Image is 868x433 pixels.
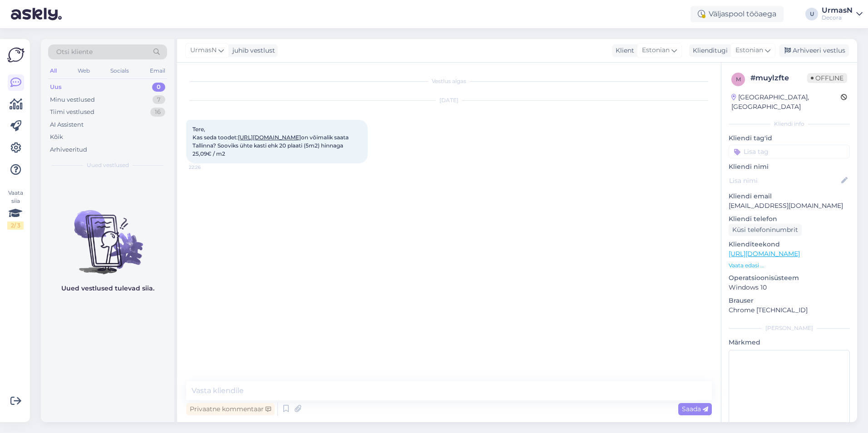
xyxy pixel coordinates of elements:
[48,65,59,77] div: All
[729,201,850,211] p: [EMAIL_ADDRESS][DOMAIN_NAME]
[190,45,217,55] span: UrmasN
[729,338,850,347] p: Märkmed
[729,192,850,201] p: Kliendi email
[41,194,174,276] img: No chats
[108,65,131,77] div: Socials
[729,296,850,305] p: Brauser
[186,77,712,85] div: Vestlus algas
[238,134,301,141] a: [URL][DOMAIN_NAME]
[729,145,850,158] input: Lisa tag
[689,46,728,55] div: Klienditugi
[729,120,850,128] div: Kliendi info
[779,44,849,57] div: Arhiveeri vestlus
[729,240,850,249] p: Klienditeekond
[729,273,850,283] p: Operatsioonisüsteem
[186,96,712,104] div: [DATE]
[729,162,850,172] p: Kliendi nimi
[729,261,850,270] p: Vaata edasi ...
[822,7,863,21] a: UrmasNDecora
[50,120,84,129] div: AI Assistent
[186,403,275,415] div: Privaatne kommentaar
[50,145,87,154] div: Arhiveeritud
[736,76,741,83] span: m
[153,95,165,104] div: 7
[822,7,853,14] div: UrmasN
[729,176,839,186] input: Lisa nimi
[729,305,850,315] p: Chrome [TECHNICAL_ID]
[750,73,807,84] div: # muylzfte
[735,45,763,55] span: Estonian
[61,284,154,293] p: Uued vestlused tulevad siia.
[7,46,25,64] img: Askly Logo
[682,405,708,413] span: Saada
[87,161,129,169] span: Uued vestlused
[76,65,92,77] div: Web
[729,224,802,236] div: Küsi telefoninumbrit
[731,93,841,112] div: [GEOGRAPHIC_DATA], [GEOGRAPHIC_DATA]
[822,14,853,21] div: Decora
[7,221,24,230] div: 2 / 3
[642,45,670,55] span: Estonian
[729,214,850,224] p: Kliendi telefon
[192,126,350,157] span: Tere, Kas seda toodet: on võimalik saata Tallinna? Sooviks ühte kasti ehk 20 plaati (5m2) hinnaga...
[150,108,165,117] div: 16
[229,46,275,55] div: juhib vestlust
[729,283,850,292] p: Windows 10
[729,133,850,143] p: Kliendi tag'id
[56,47,93,57] span: Otsi kliente
[50,83,62,92] div: Uus
[729,324,850,332] div: [PERSON_NAME]
[612,46,634,55] div: Klient
[807,73,847,83] span: Offline
[50,108,94,117] div: Tiimi vestlused
[50,95,95,104] div: Minu vestlused
[152,83,165,92] div: 0
[148,65,167,77] div: Email
[189,164,223,171] span: 22:26
[50,133,63,142] div: Kõik
[690,6,784,22] div: Väljaspool tööaega
[7,189,24,230] div: Vaata siia
[729,250,800,258] a: [URL][DOMAIN_NAME]
[805,8,818,20] div: U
